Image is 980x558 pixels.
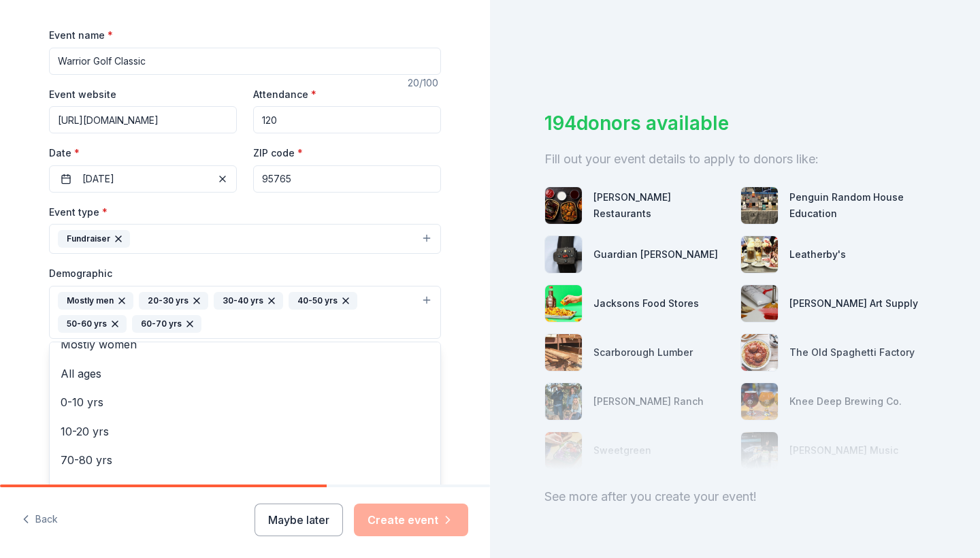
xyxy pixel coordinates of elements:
[49,286,441,339] button: Mostly men20-30 yrs30-40 yrs40-50 yrs50-60 yrs60-70 yrs
[132,315,201,333] div: 60-70 yrs
[61,480,429,497] span: 80+ yrs
[61,451,429,469] span: 70-80 yrs
[58,315,127,333] div: 50-60 yrs
[61,335,429,353] span: Mostly women
[139,292,208,310] div: 20-30 yrs
[214,292,283,310] div: 30-40 yrs
[61,393,429,411] span: 0-10 yrs
[58,292,133,310] div: Mostly men
[49,342,441,505] div: Mostly men20-30 yrs30-40 yrs40-50 yrs50-60 yrs60-70 yrs
[289,292,357,310] div: 40-50 yrs
[61,423,429,440] span: 10-20 yrs
[61,365,429,382] span: All ages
